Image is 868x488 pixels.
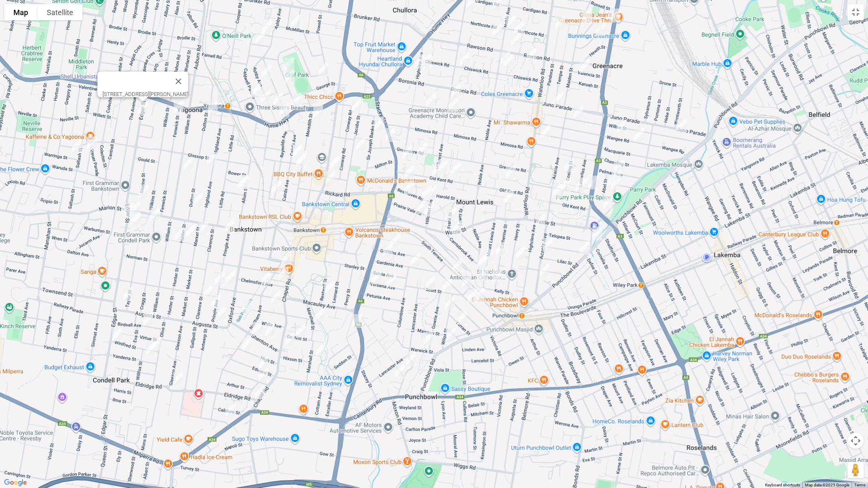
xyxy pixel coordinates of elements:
[387,230,404,251] div: 165 Griffiths Avenue, BANKSTOWN NSW 2200
[353,134,369,155] div: 49 Jacobs Street, BANKSTOWN NSW 2200
[422,273,438,293] div: 34A Scott Street, PUNCHBOWL NSW 2196
[424,183,440,203] div: 176 Hillcrest Avenue, MOUNT LEWIS NSW 2190
[501,187,517,207] div: 27 St Charbel Way, PUNCHBOWL NSW 2196
[322,168,339,188] div: 443 Chapel Road, BANKSTOWN NSW 2200
[252,382,268,403] div: 14 Chapel Road, BANKSTOWN NSW 2200
[212,268,228,289] div: 75 Pringle Avenue, BANKSTOWN NSW 2200
[102,91,188,97] div: [STREET_ADDRESS][PERSON_NAME]
[401,177,417,198] div: 3/7 Resthaven Road, BANKSTOWN NSW 2200
[147,204,164,224] div: 7 Cragg Street, CONDELL PARK NSW 2200
[481,246,497,266] div: 8 Mount Lewis Avenue, PUNCHBOWL NSW 2196
[503,162,519,183] div: 17 Buckwall Avenue, GREENACRE NSW 2190
[239,334,255,354] div: 50 High Street, BANKSTOWN NSW 2200
[402,162,418,182] div: 224 Old Kent Road, GREENACRE NSW 2190
[181,153,197,174] div: 179 William Street, BANKSTOWN NSW 2200
[222,216,238,236] div: 3 Pringle Avenue, BANKSTOWN NSW 2200
[140,309,156,329] div: 23 Birdsall Avenue, CONDELL PARK NSW 2200
[239,297,256,317] div: 14 Ogmore Court, BANKSTOWN NSW 2200
[258,268,274,288] div: 4/83 Northam Avenue, BANKSTOWN NSW 2200
[311,305,328,326] div: 18 Marshall Street, BANKSTOWN NSW 2200
[429,161,445,181] div: 190 Old Kent Road, GREENACRE NSW 2190
[109,325,125,345] div: 231 Edgar Street, CONDELL PARK NSW 2200
[421,199,437,220] div: 194 Hillcrest Avenue, MOUNT LEWIS NSW 2190
[289,90,305,110] div: 384 Hume Highway, BANKSTOWN NSW 2200
[282,329,298,350] div: 117 Chapel Road, BANKSTOWN NSW 2200
[383,270,400,291] div: 16 Verbena Avenue, BANKSTOWN NSW 2200
[247,79,264,100] div: 100 Caldwell Parade, YAGOONA NSW 2199
[289,141,306,161] div: 45 Cairds Avenue, BANKSTOWN NSW 2200
[310,102,326,122] div: 125 Meredith Street, BANKSTOWN NSW 2200
[464,286,481,306] div: 42 Griffiths Avenue, PUNCHBOWL NSW 2196
[199,283,216,303] div: 98 Clarence Street, CONDELL PARK NSW 2200
[69,136,85,156] div: 2 Warringa Street, YAGOONA NSW 2199
[435,157,451,177] div: 165 Hillcrest Avenue, GREENACRE NSW 2190
[459,271,475,292] div: 57 Griffiths Avenue, BANKSTOWN NSW 2200
[349,311,365,331] div: 11 Marcella Street, BANKSTOWN NSW 2200
[149,333,165,354] div: 7 Winifred Street, CONDELL PARK NSW 2200
[278,248,295,268] div: 3/50 Northam Avenue, BANKSTOWN NSW 2200
[135,98,151,119] div: 24 Edgar Street, YAGOONA NSW 2199
[399,143,415,163] div: 221 Old Kent Road, GREENACRE NSW 2190
[327,152,343,173] div: 465 Chapel Road, BANKSTOWN NSW 2200
[313,340,329,360] div: 56 Marshall Street, BANKSTOWN NSW 2200
[195,218,212,238] div: 16 Market Street, CONDELL PARK NSW 2200
[380,240,396,261] div: 79 Gardenia Avenue, BANKSTOWN NSW 2200
[208,292,224,312] div: 93 Pringle Avenue, BANKSTOWN NSW 2200
[172,224,188,244] div: 11 York Street, CONDELL PARK NSW 2200
[212,304,229,324] div: 11 Augusta Street, BANKSTOWN NSW 2200
[443,325,459,345] div: 875 Punchbowl Road, PUNCHBOWL NSW 2196
[255,365,271,385] div: 6 Irvine Street, BANKSTOWN NSW 2200
[222,400,238,420] div: 3 Claribel Street, BANKSTOWN NSW 2200
[270,89,286,110] div: 1/117 Ashby Avenue, YAGOONA NSW 2199
[135,182,151,202] div: 3 Belrose Court, BANKSTOWN NSW 2200
[392,361,408,381] div: 22 James Street, PUNCHBOWL NSW 2196
[420,329,437,349] div: 3 Warwick Street, PUNCHBOWL NSW 2196
[205,98,221,118] div: 124 Dutton Street, YAGOONA NSW 2199
[315,59,332,79] div: 38 Emery Avenue, YAGOONA NSW 2199
[403,349,419,369] div: 17 Sunny Crescent, PUNCHBOWL NSW 2196
[127,198,143,219] div: 1/129 Edgar Street, CONDELL PARK NSW 2200
[413,197,430,217] div: 3/35 Prairie Vale Road, BANKSTOWN NSW 2200
[269,177,285,197] div: 13 Gordon Street, BANKSTOWN NSW 2200
[348,96,365,116] div: 65 Conway Road, BANKSTOWN NSW 2200
[120,284,136,305] div: 1/115 Taylor Street, CONDELL PARK NSW 2200
[371,114,387,135] div: 67 Sir Joseph Banks Street, BANKSTOWN NSW 2200
[419,183,435,203] div: 25 Resthaven Road, BANKSTOWN NSW 2200
[275,264,292,284] div: 11 Chelmsford Avenue, BANKSTOWN NSW 2200
[121,200,137,220] div: 140a Edgar Street, CONDELL PARK NSW 2200
[492,239,509,259] div: 40 Catherine Street, PUNCHBOWL NSW 2196
[223,267,239,288] div: 49 Chertsey Avenue, BANKSTOWN NSW 2200
[439,275,455,296] div: 12 Scott Street, PUNCHBOWL NSW 2196
[293,150,309,171] div: 72 Meredith Street, BANKSTOWN NSW 2200
[423,90,439,111] div: 144 Banksia Road, GREENACRE NSW 2190
[127,209,144,229] div: 133 Edgar Street, CONDELL PARK NSW 2200
[454,308,470,328] div: 12A Yarran Street, PUNCHBOWL NSW 2196
[450,255,466,275] div: 2/96 South Terrace, BANKSTOWN NSW 2200
[262,320,278,340] div: 3/15 Shenton Avenue, BANKSTOWN NSW 2200
[414,139,431,159] div: 1/136 Greenacre Road, GREENACRE NSW 2190
[282,67,298,87] div: 30 Avoca Street, YAGOONA NSW 2199
[204,149,220,169] div: 58A Highland Avenue, BANKSTOWN NSW 2200
[448,81,464,101] div: 99 Hillcrest Avenue, GREENACRE NSW 2190
[475,265,492,285] div: 104 Stansfield Avenue, BANKSTOWN NSW 2200
[489,267,505,288] div: 59 Kelly Street, PUNCHBOWL NSW 2196
[258,61,275,82] div: 73 Ashby Avenue, YAGOONA NSW 2199
[368,268,385,288] div: 38 Verbena Avenue, BANKSTOWN NSW 2200
[407,250,424,270] div: 2 Columbine Avenue, BANKSTOWN NSW 2200
[445,95,461,115] div: 114 Banksia Road, GREENACRE NSW 2190
[168,72,188,91] button: Close
[189,190,206,211] div: 16 Dutton Street, BANKSTOWN NSW 2200
[444,204,460,224] div: 65 Prairie Vale Road, MOUNT LEWIS NSW 2190
[248,81,264,101] div: 102 Caldwell Parade, YAGOONA NSW 2199
[258,87,274,107] div: 69 Caldwell Parade, YAGOONA NSW 2199
[382,125,398,145] div: 179 Greenacre Road, BANKSTOWN NSW 2200
[236,172,252,192] div: 2 Mitcham Road, BANKSTOWN NSW 2200
[255,353,271,374] div: 14 Edward Street, BANKSTOWN NSW 2200
[235,172,251,192] div: 4 Mitcham Road, BANKSTOWN NSW 2200
[183,221,199,242] div: 26A York Street, CONDELL PARK NSW 2200
[472,285,488,305] div: 35 Griffiths Avenue, PUNCHBOWL NSW 2196
[268,288,284,308] div: 7 Dudley Avenue, BANKSTOWN NSW 2200
[474,251,490,272] div: 16 Carrisbrook Avenue, PUNCHBOWL NSW 2196
[84,133,100,153] div: 54 Dargan Street, YAGOONA NSW 2199
[293,321,309,341] div: 5/9 De Witt Street, BANKSTOWN NSW 2200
